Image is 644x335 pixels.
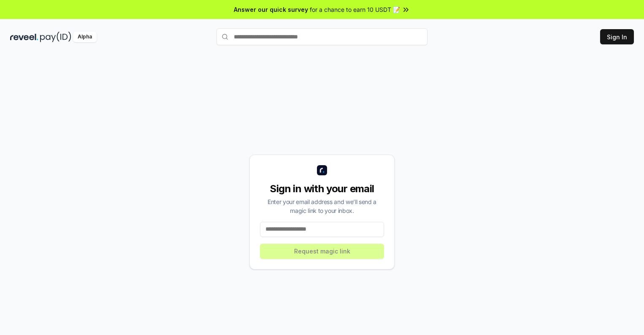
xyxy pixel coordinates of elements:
[260,182,384,196] div: Sign in with your email
[310,5,400,14] span: for a chance to earn 10 USDT 📝
[10,32,38,42] img: reveel_dark
[260,197,384,215] div: Enter your email address and we’ll send a magic link to your inbox.
[40,32,71,42] img: pay_id
[234,5,308,14] span: Answer our quick survey
[600,29,634,44] button: Sign In
[317,165,327,175] img: logo_small
[73,32,97,42] div: Alpha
